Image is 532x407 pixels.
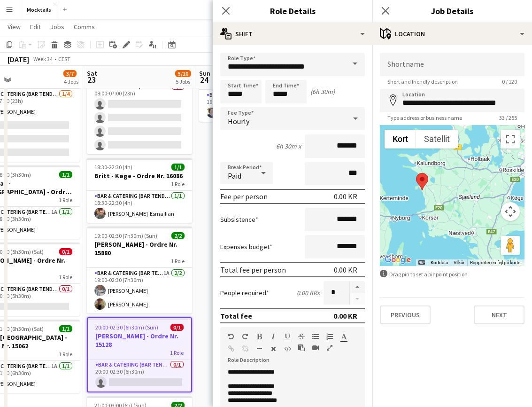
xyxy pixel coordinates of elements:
button: Slå fuld skærm til/fra [501,130,520,149]
div: CEST [58,55,70,63]
span: Short and friendly description [380,78,465,85]
button: Paste as plain text [298,344,305,352]
h3: [PERSON_NAME] - Ordre Nr. 15880 [87,240,192,257]
button: Tastaturgenveje [418,259,425,266]
span: 1/1 [59,325,72,332]
span: Sun [199,69,210,78]
div: Total fee [220,311,252,321]
span: Type address or business name [380,114,470,121]
span: 24 [198,74,210,85]
span: Paid [228,171,241,180]
span: 1/1 [59,171,72,178]
span: 0 / 120 [494,78,524,85]
button: Træk Pegman hen på kortet for at åbne Street View [501,236,520,255]
div: 0.00 KR x [297,289,320,297]
button: Italic [270,333,277,340]
div: [DATE] [8,55,29,64]
span: Jobs [50,23,64,31]
span: 0/1 [170,324,184,331]
h3: Britt - Køge - Ordre Nr. 16086 [87,172,192,180]
span: Edit [30,23,41,31]
button: Text Color [340,333,347,340]
div: Fee per person [220,192,268,201]
div: 0.00 KR [333,311,357,321]
div: Location [372,23,532,45]
img: Google [382,254,413,266]
button: Redo [242,333,248,340]
div: Shift [213,23,372,45]
span: 18:30-22:30 (4h) [94,164,132,171]
button: Horizontal Line [256,345,262,352]
span: 1/1 [171,164,185,171]
div: 6h 30m x [276,142,301,150]
div: 5 Jobs [176,78,191,85]
span: Hourly [228,117,249,126]
div: 0.00 KR [334,192,357,201]
span: 3/7 [63,70,77,77]
button: Previous [380,305,431,324]
label: Subsistence [220,215,258,224]
span: 23 [85,74,97,85]
span: 20:00-02:30 (6h30m) (Sun) [95,324,158,331]
a: View [4,21,24,33]
app-card-role: Bar & Catering (Bar Tender)2A1/118:00-23:30 (5h30m)[PERSON_NAME] [199,90,304,122]
label: People required [220,289,269,297]
button: Fullscreen [326,344,333,352]
h3: [PERSON_NAME] - Ordre Nr. 15128 [88,332,191,349]
span: Comms [74,23,95,31]
app-card-role: Bar & Catering (Bar Tender)0/120:00-02:30 (6h30m) [88,360,191,391]
button: Next [474,305,524,324]
div: Total fee per person [220,265,286,274]
span: 1 Role [59,196,72,203]
button: Undo [228,333,234,340]
span: 0/1 [59,248,72,255]
span: 1 Role [59,351,72,358]
button: Ordered List [326,333,333,340]
span: 1 Role [171,258,185,265]
button: Bold [256,333,262,340]
a: Vilkår [454,260,464,265]
button: Kortdata [431,259,448,266]
button: Styringselement til kortkamera [501,202,520,221]
h3: Role Details [213,5,372,17]
label: Expenses budget [220,243,272,251]
app-card-role: Bar & Catering (Bar Tender)1/118:30-22:30 (4h)[PERSON_NAME]-Esmailian [87,191,192,223]
span: 1 Role [171,180,185,188]
button: Strikethrough [298,333,305,340]
span: 5/10 [175,70,191,77]
span: 1 Role [59,274,72,281]
span: View [8,23,21,31]
span: 19:00-02:30 (7h30m) (Sun) [94,232,157,239]
app-card-role: Bar & Catering (Bar Tender)0/408:00-07:00 (23h) [87,81,192,154]
h3: Job Details [372,5,532,17]
button: Mocktails [19,0,59,19]
div: (6h 30m) [310,87,335,96]
div: 4 Jobs [64,78,78,85]
button: Vis vejkort [385,130,416,149]
app-card-role: Bar & Catering (Bar Tender)1A2/219:00-02:30 (7h30m)[PERSON_NAME][PERSON_NAME] [87,268,192,313]
button: Increase [350,281,365,293]
a: Edit [26,21,45,33]
a: Åbn dette området i Google Maps (åbner i et nyt vindue) [382,254,413,266]
button: Unordered List [312,333,319,340]
app-job-card: 19:00-02:30 (7h30m) (Sun)2/2[PERSON_NAME] - Ordre Nr. 158801 RoleBar & Catering (Bar Tender)1A2/2... [87,227,192,313]
a: Jobs [46,21,68,33]
button: Insert video [312,344,319,352]
span: Week 34 [31,55,54,63]
app-job-card: 18:30-22:30 (4h)1/1Britt - Køge - Ordre Nr. 160861 RoleBar & Catering (Bar Tender)1/118:30-22:30 ... [87,158,192,223]
a: Rapporter en fejl på kortet [470,260,522,265]
a: Comms [70,21,99,33]
span: Sat [87,69,97,78]
button: Vis satellitbilleder [416,130,458,149]
app-job-card: 08:00-07:00 (23h) (Sun)0/4Lager job og kørsel1 RoleBar & Catering (Bar Tender)0/408:00-07:00 (23h) [87,48,192,154]
span: 1 Role [170,349,184,356]
span: 33 / 255 [492,114,524,121]
button: Underline [284,333,291,340]
div: Drag pin to set a pinpoint position [380,270,524,279]
span: 2/2 [171,232,185,239]
app-job-card: 20:00-02:30 (6h30m) (Sun)0/1[PERSON_NAME] - Ordre Nr. 151281 RoleBar & Catering (Bar Tender)0/120... [87,317,192,392]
